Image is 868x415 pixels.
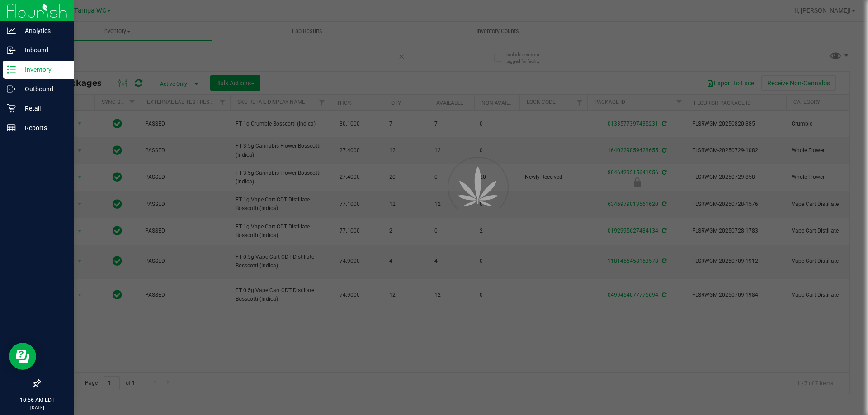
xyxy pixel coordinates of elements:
[7,104,16,113] inline-svg: Retail
[4,396,70,404] p: 10:56 AM EDT
[16,103,70,114] p: Retail
[16,84,70,94] p: Outbound
[7,46,16,55] inline-svg: Inbound
[7,84,16,93] inline-svg: Outbound
[9,343,36,370] iframe: Resource center
[16,64,70,75] p: Inventory
[16,45,70,56] p: Inbound
[7,26,16,35] inline-svg: Analytics
[16,25,70,36] p: Analytics
[4,404,70,411] p: [DATE]
[16,122,70,133] p: Reports
[7,65,16,74] inline-svg: Inventory
[7,123,16,132] inline-svg: Reports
